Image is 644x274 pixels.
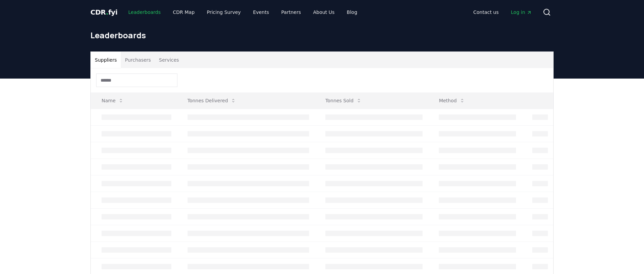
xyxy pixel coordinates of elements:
[182,94,242,107] button: Tonnes Delivered
[308,6,340,18] a: About Us
[90,30,554,41] h1: Leaderboards
[468,6,504,18] a: Contact us
[91,52,121,68] button: Suppliers
[468,6,537,18] nav: Main
[96,94,129,107] button: Name
[168,6,200,18] a: CDR Map
[511,9,532,16] span: Log in
[341,6,363,18] a: Blog
[123,6,363,18] nav: Main
[90,7,117,17] a: CDR.fyi
[155,52,183,68] button: Services
[90,8,117,16] span: CDR fyi
[433,94,470,107] button: Method
[320,94,367,107] button: Tonnes Sold
[506,6,537,18] a: Log in
[123,6,166,18] a: Leaderboards
[276,6,306,18] a: Partners
[121,52,155,68] button: Purchasers
[248,6,274,18] a: Events
[201,6,246,18] a: Pricing Survey
[106,8,108,16] span: .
